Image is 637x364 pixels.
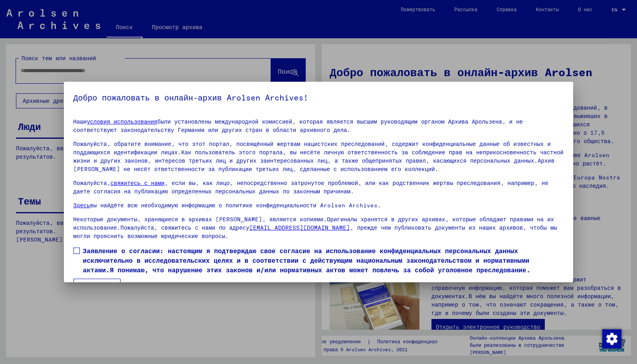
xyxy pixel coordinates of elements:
[73,118,523,134] ya-tr-span: были установлены международной комиссией, которая является высшим руководящим органом Архива Арол...
[73,279,121,294] button: Я согласен
[87,118,157,125] a: условия использования
[111,179,165,187] a: свяжитесь с нами
[73,179,111,187] ya-tr-span: Пожалуйста,
[73,118,87,125] ya-tr-span: Наши
[73,202,90,209] a: Здесь
[73,179,548,195] ya-tr-span: , если вы, как лицо, непосредственно затронутое проблемой, или как родственник жертвы преследован...
[602,329,621,348] img: Согласие на изменение
[121,224,249,231] ya-tr-span: Пожалуйста, свяжитесь с нами по адресу
[73,149,564,164] ya-tr-span: Как пользователь этого портала, вы несёте личную ответственность за соблюдение прав на неприкосно...
[249,224,350,231] a: [EMAIL_ADDRESS][DOMAIN_NAME]
[73,216,327,223] ya-tr-span: Некоторые документы, хранящиеся в архивах [PERSON_NAME], являются копиями.
[90,202,381,209] ya-tr-span: вы найдёте всю необходимую информацию о политике конфиденциальности Arolsen Archives.
[73,92,308,102] ya-tr-span: Добро пожаловать в онлайн-архив Arolsen Archives!
[110,266,530,274] ya-tr-span: Я понимаю, что нарушение этих законов и/или нормативных актов может повлечь за собой уголовное пр...
[73,140,551,156] ya-tr-span: Пожалуйста, обратите внимание, что этот портал, посвящённый жертвам нацистских преследований, сод...
[83,247,530,274] ya-tr-span: Заявление о согласии: настоящим я подтверждаю свое согласие на использование конфиденциальных пер...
